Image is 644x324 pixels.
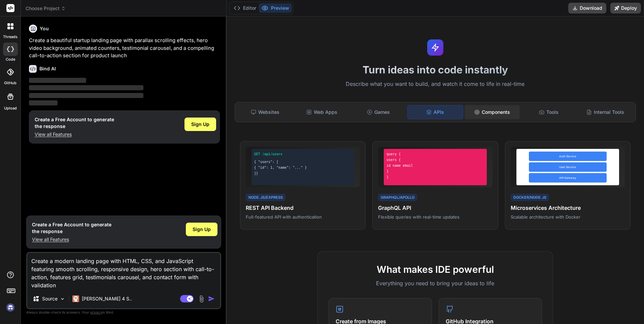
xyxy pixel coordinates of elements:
img: Claude 4 Sonnet [72,295,79,302]
div: Components [465,105,520,119]
div: Docker/Node.js [511,194,549,201]
label: threads [3,34,18,40]
p: Flexible queries with real-time updates [378,214,492,220]
div: ]} [254,171,351,176]
span: Sign Up [193,226,211,233]
div: Web Apps [294,105,349,119]
button: Download [568,3,606,13]
span: ‌ [29,93,143,98]
img: Pick Models [60,296,65,302]
h6: Bind AI [39,65,56,72]
div: query { [386,152,484,157]
div: APIs [407,105,463,119]
span: ‌ [29,85,143,90]
p: View all Features [35,131,114,138]
div: users { [386,157,484,162]
h6: You [40,25,49,32]
img: icon [208,295,215,302]
h4: GraphQL API [378,204,492,212]
h1: Create a Free Account to generate the response [32,221,111,235]
p: Full-featured API with authentication [246,214,360,220]
label: code [6,57,15,62]
span: Choose Project [26,5,66,12]
span: ‌ [29,100,58,105]
div: Auth Service [529,152,607,161]
img: attachment [198,295,205,303]
span: ‌ [29,78,86,83]
div: Tools [521,105,576,119]
p: Source [42,295,58,302]
div: Games [351,105,406,119]
p: Always double-check its answers. Your in Bind [26,309,221,316]
h1: Create a Free Account to generate the response [35,116,114,130]
span: Sign Up [191,121,209,128]
div: id name email [386,163,484,168]
p: Everything you need to bring your ideas to life [329,279,542,287]
p: [PERSON_NAME] 4 S.. [82,295,132,302]
button: Preview [259,3,292,13]
div: Internal Tools [578,105,633,119]
h4: REST API Backend [246,204,360,212]
div: GET /api/users [254,152,351,157]
div: Websites [238,105,293,119]
div: { "users": [ [254,159,351,164]
div: API Gateway [529,173,607,183]
label: GitHub [4,80,16,86]
label: Upload [4,105,17,111]
p: Create a beautiful startup landing page with parallax scrolling effects, hero video background, a... [29,37,220,60]
div: } [386,169,484,174]
textarea: Create a modern landing page with HTML, CSS, and JavaScript featuring smooth scrolling, responsiv... [27,253,220,289]
div: { "id": 1, "name": "..." } [254,165,351,170]
h2: What makes IDE powerful [329,262,542,277]
div: Node.js/Express [246,194,285,201]
div: } [386,174,484,180]
h1: Turn ideas into code instantly [231,64,640,76]
div: User Service [529,162,607,172]
button: Editor [231,3,259,13]
p: Scalable architecture with Docker [511,214,625,220]
h4: Microservices Architecture [511,204,625,212]
img: signin [5,302,16,313]
p: View all Features [32,236,111,243]
div: GraphQL/Apollo [378,194,417,201]
span: privacy [90,310,102,314]
p: Describe what you want to build, and watch it come to life in real-time [231,80,640,89]
button: Deploy [610,3,641,13]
